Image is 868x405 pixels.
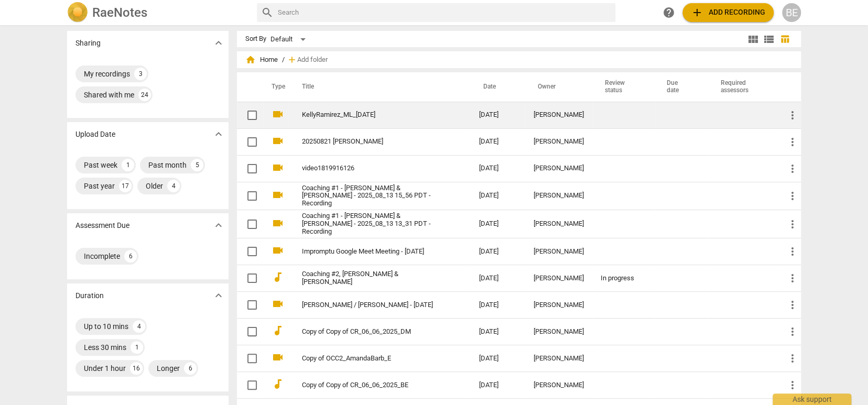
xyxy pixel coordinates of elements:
span: table_chart [780,34,790,44]
div: 6 [124,250,137,262]
div: [PERSON_NAME] [534,138,584,146]
div: Less 30 mins [84,342,126,353]
th: Required assessors [708,72,778,102]
span: more_vert [786,245,799,258]
span: more_vert [786,190,799,202]
span: add [287,54,297,65]
a: Coaching #1 - [PERSON_NAME] & [PERSON_NAME] - 2025_08_13 13_31 PDT - Recording [302,212,441,236]
div: Past year [84,181,115,191]
span: home [245,54,256,65]
p: Duration [75,290,104,301]
span: view_module [747,33,759,46]
div: Up to 10 mins [84,321,128,332]
th: Title [289,72,471,102]
span: more_vert [786,272,799,284]
span: videocam [272,161,284,174]
a: Copy of OCC2_AmandaBarb_E [302,355,441,363]
td: [DATE] [471,128,525,155]
a: LogoRaeNotes [67,2,248,23]
a: [PERSON_NAME] / [PERSON_NAME] - [DATE] [302,301,441,309]
p: Sharing [75,38,101,49]
div: 6 [184,362,197,375]
div: [PERSON_NAME] [534,328,584,336]
th: Owner [525,72,592,102]
button: List view [761,31,777,47]
span: more_vert [786,218,799,231]
img: Logo [67,2,88,23]
span: more_vert [786,136,799,148]
div: Incomplete [84,251,120,261]
a: 20250821 [PERSON_NAME] [302,138,441,146]
td: [DATE] [471,265,525,292]
div: 4 [133,320,145,333]
button: Upload [682,3,774,22]
span: videocam [272,244,284,257]
a: Coaching #2, [PERSON_NAME] & [PERSON_NAME] [302,270,441,286]
h2: RaeNotes [92,5,147,20]
button: Tile view [745,31,761,47]
span: Add recording [691,6,765,19]
div: Ask support [773,393,851,405]
td: [DATE] [471,345,525,372]
a: Copy of Copy of CR_06_06_2025_BE [302,381,441,389]
div: Past week [84,160,117,170]
span: Add folder [297,56,328,64]
div: [PERSON_NAME] [534,192,584,200]
div: Under 1 hour [84,363,126,374]
span: videocam [272,351,284,364]
span: more_vert [786,109,799,122]
span: videocam [272,108,284,121]
span: Home [245,54,278,65]
button: Show more [211,288,226,303]
th: Due date [654,72,708,102]
div: 1 [122,159,134,171]
div: 17 [119,180,132,192]
a: Help [659,3,678,22]
span: more_vert [786,325,799,338]
div: 3 [134,68,147,80]
div: In progress [601,275,646,282]
p: Upload Date [75,129,115,140]
div: Sort By [245,35,266,43]
div: [PERSON_NAME] [534,111,584,119]
td: [DATE] [471,210,525,238]
td: [DATE] [471,372,525,399]
div: Past month [148,160,187,170]
td: [DATE] [471,238,525,265]
span: more_vert [786,162,799,175]
span: videocam [272,298,284,310]
div: [PERSON_NAME] [534,381,584,389]
span: search [261,6,274,19]
td: [DATE] [471,102,525,128]
span: more_vert [786,352,799,365]
div: Longer [157,363,180,374]
span: expand_more [212,37,225,49]
div: 5 [191,159,203,171]
button: Show more [211,217,226,233]
a: Coaching #1 - [PERSON_NAME] & [PERSON_NAME] - 2025_08_13 15_56 PDT - Recording [302,184,441,208]
div: [PERSON_NAME] [534,165,584,172]
a: Impromptu Google Meet Meeting - [DATE] [302,248,441,256]
th: Review status [592,72,654,102]
span: view_list [763,33,775,46]
div: [PERSON_NAME] [534,355,584,363]
a: video1819916126 [302,165,441,172]
td: [DATE] [471,292,525,319]
span: expand_more [212,128,225,140]
p: Assessment Due [75,220,129,231]
div: 24 [138,89,151,101]
button: BE [782,3,801,22]
button: Show more [211,126,226,142]
div: Shared with me [84,90,134,100]
div: 4 [167,180,180,192]
span: audiotrack [272,324,284,337]
button: Table view [777,31,793,47]
div: [PERSON_NAME] [534,275,584,282]
td: [DATE] [471,155,525,182]
div: Default [270,31,309,48]
div: [PERSON_NAME] [534,248,584,256]
button: Show more [211,35,226,51]
span: videocam [272,135,284,147]
div: [PERSON_NAME] [534,220,584,228]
